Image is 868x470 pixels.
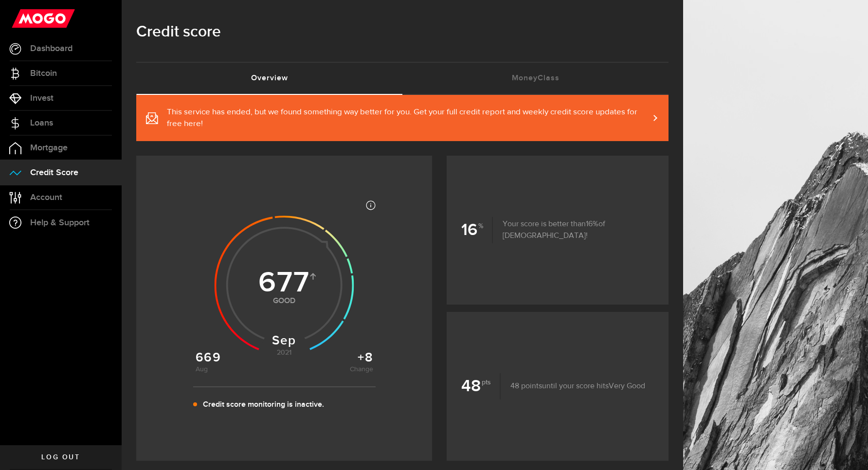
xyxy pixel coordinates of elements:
p: Your score is better than of [DEMOGRAPHIC_DATA]! [493,218,654,242]
span: Very Good [609,382,645,390]
span: Credit Score [30,168,78,177]
a: MoneyClass [402,63,669,94]
span: Invest [30,94,54,103]
a: This service has ended, but we found something way better for you. Get your full credit report an... [136,95,669,141]
ul: Tabs Navigation [136,62,669,95]
span: Bitcoin [30,69,57,78]
span: 48 points [510,382,542,390]
a: Overview [136,63,402,94]
p: until your score hits [501,380,645,392]
b: 16 [461,217,493,243]
span: Mortgage [30,144,68,152]
span: Loans [30,119,53,127]
span: This service has ended, but we found something way better for you. Get your full credit report an... [167,107,649,130]
b: 48 [461,373,501,399]
span: 16 [586,220,598,228]
span: Account [30,193,62,202]
span: Dashboard [30,44,72,53]
span: Help & Support [30,218,90,227]
h1: Credit score [136,19,669,45]
span: Log out [41,454,80,461]
button: Open LiveChat chat widget [8,4,37,33]
p: Credit score monitoring is inactive. [203,399,324,411]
